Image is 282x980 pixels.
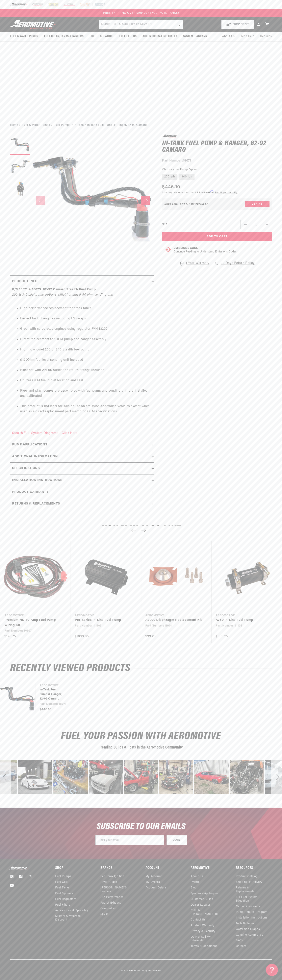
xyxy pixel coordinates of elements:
[174,247,198,250] strong: Emissions Code
[89,760,123,794] div: Photo from a Shopper
[22,123,50,127] a: Fuel & Water Pumps
[236,879,262,885] a: Shipping & Delivery
[99,20,183,29] input: Search by Part Number, Category or Keyword
[10,474,154,486] summary: Installation Instructions
[100,879,117,885] a: Taylor Cable
[10,439,154,451] summary: Pump Applications
[124,760,158,794] div: Photo from a Shopper
[162,191,237,195] p: Starting at /mo or 0% APR with .
[12,288,96,291] strong: P/N 18071 & 18073: 82-92 Camaro Stealth Fuel Pump
[166,835,187,845] button: JOIN
[99,745,183,750] span: Trending Builds & Posts in the Aeromotive Community
[221,261,255,270] span: 90 Days Return Policy
[191,908,224,917] a: Call Us ([PHONE_NUMBER])
[230,760,264,794] div: image number 15
[236,895,269,904] a: EFI Fuel System Education
[89,760,123,794] div: image number 11
[191,923,214,929] a: Product Warranty
[53,760,88,794] div: image number 10
[183,34,207,39] span: System Diagrams
[75,618,133,623] a: Pro-Series In-Line Fuel Pump
[162,158,272,164] div: Part Number:
[146,885,167,891] a: Account Details
[10,179,30,199] button: Load image 3 in gallery view
[100,885,133,894] a: [PERSON_NAME]’s Headers
[20,404,152,414] li: This product is not legal for sale or use on emission-controlled vehicles except when used as a d...
[194,760,229,794] div: image number 14
[55,885,70,891] a: Fuel Tanks
[55,897,76,902] a: Fuel Regulators
[236,909,267,915] a: Pump Rebuild Program
[221,20,254,29] button: PUMP FINDER
[129,526,138,535] button: Previous slide
[87,32,116,41] summary: Fuel Regulators
[215,192,237,194] a: See if you qualify - Learn more about Affirm Financing (opens in modal)
[165,246,172,253] img: Emissions code
[100,911,108,917] a: Spyke
[191,875,203,879] a: About Us
[12,466,40,471] h2: Specifications
[191,917,206,923] a: Contact Us
[257,32,275,41] summary: Rebuilds
[159,760,193,794] div: Photo from a Shopper
[142,970,161,972] small: All rights reserved
[176,192,180,194] span: $41
[10,134,30,155] button: Load image 1 in gallery view
[20,316,152,321] li: Perfect for EFI engines including LS swaps
[12,442,47,447] h2: Pump Applications
[183,159,191,162] strong: 18071
[141,196,150,205] button: Slide right
[162,168,199,172] legend: Choose your Pump Option:
[10,123,272,127] nav: breadcrumbs
[95,835,164,845] input: Enter your email
[12,454,58,459] h2: Additional information
[20,347,152,352] li: High flow, quiet 200 or 340 Stealth fuel pump
[20,388,152,399] li: Plug-and-play; comes pre-assembled with fuel pump and sending unit pre-installed and calibrated
[139,32,180,41] summary: Accessories & Specialty
[10,34,38,39] span: Fuel & Water Pumps
[219,32,238,41] a: About Us
[12,432,78,435] a: Stealth Fuel System Diagrams - Click Here
[146,879,160,885] a: My Orders
[10,157,30,177] button: Load image 2 in gallery view
[236,915,268,921] a: Installation Instructions
[10,664,272,673] h2: Recently Viewed Products
[9,20,59,29] img: Aeromotive
[191,902,210,908] a: Dealer Locator
[4,618,63,628] a: Premium HD 30-Amp Fuel Pump Wiring Kit
[179,174,195,180] label: 340 lph
[179,261,209,266] a: 1 Year Warranty
[53,760,88,794] div: Photo from a Shopper
[18,760,52,794] div: image number 9
[207,191,214,194] span: Affirm
[191,879,200,885] a: Events
[55,902,70,908] a: Fuel Filters
[12,279,37,284] h2: Product Info
[20,326,152,332] li: Great with carbureted engines using regulator P/N 13220
[174,246,237,254] button: Emissions CodeContinue Reading to Understand Emissions Codes
[90,34,113,39] span: Fuel Regulators
[20,358,27,362] em: 0-90
[236,885,269,894] a: Returns & Replacements
[191,891,220,897] a: Sponsorship Request
[236,921,255,927] a: Tech Bulletins
[214,261,255,270] a: 90 Days Return Policy
[55,891,73,897] a: Fuel Systems
[124,760,158,794] div: image number 12
[40,688,63,701] a: In-Tank Fuel Pump & Hanger, 82-92 Camaro
[20,337,152,342] li: Direct replacement for OEM pump and hanger assembly
[20,358,152,363] li: Ohm fuel level sending unit included
[245,201,270,207] button: Verify
[97,822,186,831] span: SUBSCRIBE TO OUR EMAILS
[55,913,91,923] a: Military & Veterans Discount
[54,123,71,127] a: Fuel Pumps
[10,123,18,127] a: Home
[271,760,282,794] div: Next
[20,306,152,311] li: High performance replacement for stock tanks
[174,250,237,254] p: Continue Reading to Understand Emissions Codes
[129,970,140,972] a: Aeromotive
[191,929,215,934] a: Privacy & Security
[10,486,154,498] summary: Product warranty
[10,134,154,267] media-gallery: Gallery Viewer
[12,478,62,483] h2: Installation Instructions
